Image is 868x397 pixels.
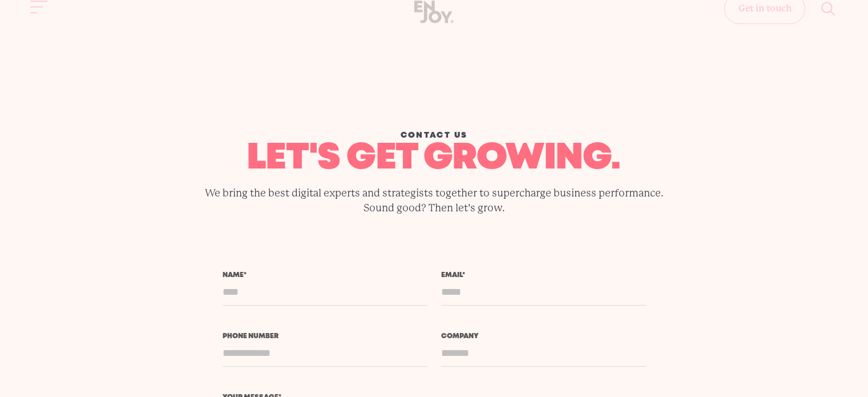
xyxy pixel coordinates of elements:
button: Site search [817,22,841,46]
span: let's get growing. [247,142,620,175]
button: Site navigation [27,21,51,45]
label: Email [441,272,646,279]
p: We bring the best digital experts and strategists together to supercharge business performance. S... [193,186,675,215]
label: Company [441,333,646,340]
div: Contact us [193,129,675,142]
label: Name [223,272,427,279]
label: Phone number [223,333,427,340]
a: Get in touch [724,19,805,50]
